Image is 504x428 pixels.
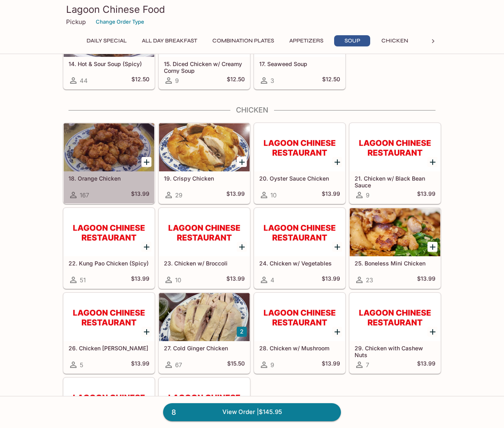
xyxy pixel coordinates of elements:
[63,123,155,204] a: 18. Orange Chicken167$13.99
[227,360,245,370] h5: $15.50
[254,208,345,256] div: 24. Chicken w/ Vegetables
[254,293,345,341] div: 28. Chicken w/ Mushroom
[175,77,179,84] span: 9
[131,360,149,370] h5: $13.99
[164,260,245,267] h5: 23. Chicken w/ Broccoli
[131,275,149,285] h5: $13.99
[355,345,435,358] h5: 29. Chicken with Cashew Nuts
[350,293,440,341] div: 29. Chicken with Cashew Nuts
[164,345,245,352] h5: 27. Cold Ginger Chicken
[355,260,435,267] h5: 25. Boneless Mini Chicken
[270,191,276,199] span: 10
[64,123,154,171] div: 18. Orange Chicken
[159,208,250,256] div: 23. Chicken w/ Broccoli
[417,190,435,200] h5: $13.99
[237,157,247,167] button: Add 19. Crispy Chicken
[66,18,86,26] p: Pickup
[226,275,245,285] h5: $13.99
[159,208,250,289] a: 23. Chicken w/ Broccoli10$13.99
[270,361,274,369] span: 9
[159,378,250,426] div: 31. Chicken w/ String Bean
[175,276,181,284] span: 10
[254,293,345,374] a: 28. Chicken w/ Mushroom9$13.99
[92,16,148,28] button: Change Order Type
[227,76,245,85] h5: $12.50
[349,208,441,289] a: 25. Boneless Mini Chicken23$13.99
[355,175,435,188] h5: 21. Chicken w/ Black Bean Sauce
[350,123,440,171] div: 21. Chicken w/ Black Bean Sauce
[332,242,342,252] button: Add 24. Chicken w/ Vegetables
[208,35,278,46] button: Combination Plates
[159,293,250,374] a: 27. Cold Ginger Chicken67$15.50
[64,9,154,57] div: 14. Hot & Sour Soup (Spicy)
[285,35,328,46] button: Appetizers
[427,157,437,167] button: Add 21. Chicken w/ Black Bean Sauce
[141,157,151,167] button: Add 18. Orange Chicken
[80,191,89,199] span: 167
[322,360,340,370] h5: $13.99
[349,123,441,204] a: 21. Chicken w/ Black Bean Sauce9$13.99
[259,60,340,67] h5: 17. Seaweed Soup
[350,208,440,256] div: 25. Boneless Mini Chicken
[131,190,149,200] h5: $13.99
[419,35,455,46] button: Beef
[159,123,250,171] div: 19. Crispy Chicken
[254,208,345,289] a: 24. Chicken w/ Vegetables4$13.99
[334,35,370,46] button: Soup
[63,293,155,374] a: 26. Chicken [PERSON_NAME]5$13.99
[259,260,340,267] h5: 24. Chicken w/ Vegetables
[237,327,247,337] button: Add 27. Cold Ginger Chicken
[322,76,340,85] h5: $12.50
[63,208,155,289] a: 22. Kung Pao Chicken (Spicy)51$13.99
[377,35,413,46] button: Chicken
[167,407,181,418] span: 8
[164,175,245,182] h5: 19. Crispy Chicken
[80,77,88,84] span: 44
[69,345,149,352] h5: 26. Chicken [PERSON_NAME]
[366,191,369,199] span: 9
[137,35,202,46] button: All Day Breakfast
[141,327,151,337] button: Add 26. Chicken Curry
[226,190,245,200] h5: $13.99
[427,327,437,337] button: Add 29. Chicken with Cashew Nuts
[366,276,373,284] span: 23
[80,276,86,284] span: 51
[254,123,345,204] a: 20. Oyster Sauce Chicken10$13.99
[332,157,342,167] button: Add 20. Oyster Sauce Chicken
[82,35,131,46] button: Daily Special
[63,106,441,115] h4: Chicken
[69,175,149,182] h5: 18. Orange Chicken
[254,123,345,171] div: 20. Oyster Sauce Chicken
[270,77,274,84] span: 3
[163,403,341,421] a: 8View Order |$145.95
[254,9,345,57] div: 17. Seaweed Soup
[175,191,182,199] span: 29
[322,190,340,200] h5: $13.99
[131,76,149,85] h5: $12.50
[159,123,250,204] a: 19. Crispy Chicken29$13.99
[80,361,83,369] span: 5
[259,345,340,352] h5: 28. Chicken w/ Mushroom
[64,208,154,256] div: 22. Kung Pao Chicken (Spicy)
[159,293,250,341] div: 27. Cold Ginger Chicken
[366,361,369,369] span: 7
[332,327,342,337] button: Add 28. Chicken w/ Mushroom
[259,175,340,182] h5: 20. Oyster Sauce Chicken
[164,60,245,74] h5: 15. Diced Chicken w/ Creamy Corny Soup
[175,361,182,369] span: 67
[64,293,154,341] div: 26. Chicken Curry
[69,260,149,267] h5: 22. Kung Pao Chicken (Spicy)
[69,60,149,67] h5: 14. Hot & Sour Soup (Spicy)
[141,242,151,252] button: Add 22. Kung Pao Chicken (Spicy)
[417,275,435,285] h5: $13.99
[322,275,340,285] h5: $13.99
[270,276,274,284] span: 4
[237,242,247,252] button: Add 23. Chicken w/ Broccoli
[66,3,438,16] h3: Lagoon Chinese Food
[64,378,154,426] div: 30. Chicken w/ Eggplant (Spicy)
[349,293,441,374] a: 29. Chicken with Cashew Nuts7$13.99
[417,360,435,370] h5: $13.99
[159,9,250,57] div: 15. Diced Chicken w/ Creamy Corny Soup
[427,242,437,252] button: Add 25. Boneless Mini Chicken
